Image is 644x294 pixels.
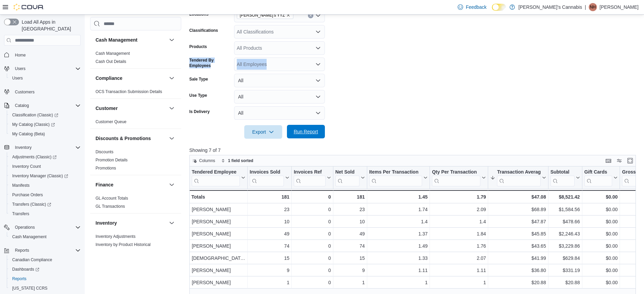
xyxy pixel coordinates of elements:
[294,267,331,275] div: 0
[12,223,38,231] button: Operations
[335,206,365,214] div: 23
[9,120,81,129] span: My Catalog (Classic)
[244,125,282,139] button: Export
[315,45,321,51] button: Open list of options
[432,206,486,214] div: 2.09
[250,242,289,250] div: 74
[189,76,208,82] label: Sale Type
[15,89,35,95] span: Customers
[9,233,81,241] span: Cash Management
[12,112,58,118] span: Classification (Classic)
[234,74,325,87] button: All
[432,169,480,176] div: Qty Per Transaction
[550,193,580,201] div: $8,521.42
[7,209,83,219] button: Transfers
[96,89,162,94] span: OCS Transaction Submission Details
[294,230,331,238] div: 0
[1,246,83,255] button: Reports
[189,93,207,98] label: Use Type
[189,44,207,49] label: Products
[369,206,428,214] div: 1.74
[192,279,245,287] div: [PERSON_NAME]
[12,173,68,179] span: Inventory Manager (Classic)
[335,193,365,201] div: 181
[96,181,166,188] button: Finance
[192,169,240,176] div: Tendered Employee
[1,64,83,73] button: Users
[550,242,580,250] div: $3,229.86
[228,158,253,163] span: 1 field sorted
[584,242,618,250] div: $0.00
[294,169,331,186] button: Invoices Ref
[12,154,57,160] span: Adjustments (Classic)
[96,119,126,124] a: Customer Queue
[335,230,365,238] div: 49
[12,202,51,207] span: Transfers (Classic)
[7,232,83,242] button: Cash Management
[189,28,218,33] label: Classifications
[490,193,546,201] div: $47.08
[7,265,83,274] a: Dashboards
[455,0,489,14] a: Feedback
[7,274,83,284] button: Reports
[584,169,612,186] div: Gift Card Sales
[96,220,166,226] button: Inventory
[96,119,126,125] span: Customer Queue
[9,265,81,273] span: Dashboards
[12,101,81,110] span: Catalog
[96,89,162,94] a: OCS Transaction Submission Details
[9,153,81,161] span: Adjustments (Classic)
[96,135,166,142] button: Discounts & Promotions
[168,36,176,44] button: Cash Management
[432,169,480,186] div: Qty Per Transaction
[584,267,618,275] div: $0.00
[96,250,138,255] span: Inventory Count Details
[294,128,318,135] span: Run Report
[490,169,546,186] button: Transaction Average
[432,279,486,287] div: 1
[294,242,331,250] div: 0
[9,210,32,218] a: Transfers
[96,242,151,247] span: Inventory by Product Historical
[7,162,83,171] button: Inventory Count
[9,74,25,82] a: Users
[9,265,42,273] a: Dashboards
[369,218,428,226] div: 1.4
[9,74,81,82] span: Users
[7,255,83,265] button: Canadian Compliance
[550,230,580,238] div: $2,246.43
[9,256,81,264] span: Canadian Compliance
[250,206,289,214] div: 23
[96,37,166,43] button: Cash Management
[96,75,122,82] h3: Compliance
[12,88,81,96] span: Customers
[96,242,151,247] a: Inventory by Product Historical
[9,162,81,171] span: Inventory Count
[294,193,331,201] div: 0
[584,169,612,176] div: Gift Cards
[1,50,83,60] button: Home
[1,87,83,97] button: Customers
[369,169,428,186] button: Items Per Transaction
[550,169,574,176] div: Subtotal
[14,4,44,10] img: Cova
[308,13,313,18] button: Clear input
[12,234,46,240] span: Cash Management
[168,104,176,112] button: Customer
[191,193,245,201] div: Totals
[96,37,138,43] h3: Cash Management
[550,169,580,186] button: Subtotal
[9,111,61,119] a: Classification (Classic)
[335,267,365,275] div: 9
[12,51,28,59] a: Home
[192,254,245,263] div: [DEMOGRAPHIC_DATA][PERSON_NAME]
[90,194,181,213] div: Finance
[96,51,130,56] span: Cash Management
[9,200,81,208] span: Transfers (Classic)
[584,218,618,226] div: $0.00
[96,75,166,82] button: Compliance
[9,284,50,292] a: [US_STATE] CCRS
[234,90,325,104] button: All
[335,242,365,250] div: 74
[9,172,71,180] a: Inventory Manager (Classic)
